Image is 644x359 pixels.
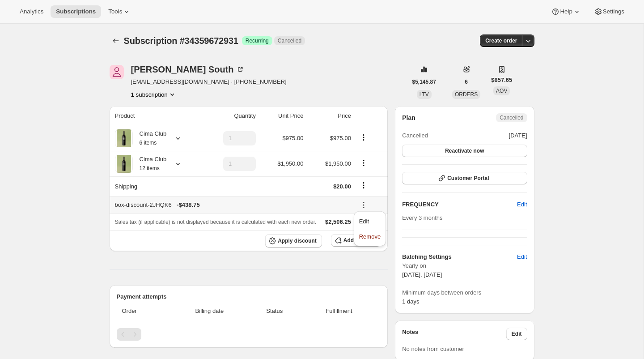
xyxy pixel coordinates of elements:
[278,237,317,244] span: Apply discount
[124,36,238,46] span: Subscription #34359672931
[402,131,428,140] span: Cancelled
[110,106,201,126] th: Product
[356,158,371,168] button: Product actions
[546,5,586,18] button: Help
[506,328,527,340] button: Edit
[485,37,517,44] span: Create order
[331,234,381,247] button: Add product
[252,307,297,316] span: Status
[402,214,442,221] span: Every 3 months
[465,78,468,85] span: 6
[402,200,517,209] h2: FREQUENCY
[278,37,301,44] span: Cancelled
[200,106,258,126] th: Quantity
[402,328,506,340] h3: Notes
[359,218,369,225] span: Edit
[402,172,527,184] button: Customer Portal
[589,5,630,18] button: Settings
[20,8,43,15] span: Analytics
[133,155,167,173] div: Cima Club
[306,106,353,126] th: Price
[445,147,484,154] span: Reactivate now
[117,292,381,301] h2: Payment attempts
[133,129,167,147] div: Cima Club
[402,261,527,270] span: Yearly on
[517,200,527,209] span: Edit
[412,78,436,85] span: $5,145.87
[131,90,177,99] button: Product actions
[560,8,572,15] span: Help
[500,114,523,121] span: Cancelled
[103,5,136,18] button: Tools
[325,160,351,167] span: $1,950.00
[356,180,371,190] button: Shipping actions
[117,301,170,321] th: Order
[455,91,478,98] span: ORDERS
[496,88,507,94] span: AOV
[330,135,351,141] span: $975.00
[258,106,306,126] th: Unit Price
[140,140,157,146] small: 6 items
[356,229,383,244] button: Remove
[110,65,124,79] span: J Todd South
[419,91,429,98] span: LTV
[509,131,527,140] span: [DATE]
[110,34,122,47] button: Subscriptions
[177,201,199,209] span: - $438.75
[325,218,351,225] span: $2,506.25
[115,201,351,209] div: box-discount-2JHQK6
[491,76,512,85] span: $857.65
[333,183,351,190] span: $20.00
[278,160,304,167] span: $1,950.00
[359,233,381,240] span: Remove
[265,234,322,248] button: Apply discount
[140,165,160,171] small: 12 items
[512,330,522,338] span: Edit
[512,250,532,264] button: Edit
[131,77,287,86] span: [EMAIL_ADDRESS][DOMAIN_NAME] · [PHONE_NUMBER]
[480,34,522,47] button: Create order
[51,5,101,18] button: Subscriptions
[131,65,245,74] div: [PERSON_NAME] South
[407,76,441,88] button: $5,145.87
[246,37,269,44] span: Recurring
[512,197,532,212] button: Edit
[459,76,473,88] button: 6
[115,219,317,225] span: Sales tax (if applicable) is not displayed because it is calculated with each new order.
[356,214,383,228] button: Edit
[402,145,527,157] button: Reactivate now
[402,288,527,297] span: Minimum days between orders
[603,8,624,15] span: Settings
[402,346,464,352] span: No notes from customer
[110,176,201,196] th: Shipping
[282,135,303,141] span: $975.00
[356,132,371,142] button: Product actions
[173,307,246,316] span: Billing date
[517,252,527,261] span: Edit
[56,8,96,15] span: Subscriptions
[14,5,49,18] button: Analytics
[343,237,375,244] span: Add product
[402,271,442,278] span: [DATE], [DATE]
[402,113,415,122] h2: Plan
[402,298,419,305] span: 1 days
[108,8,122,15] span: Tools
[303,307,375,316] span: Fulfillment
[117,328,381,341] nav: Pagination
[447,175,489,182] span: Customer Portal
[402,252,517,261] h6: Batching Settings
